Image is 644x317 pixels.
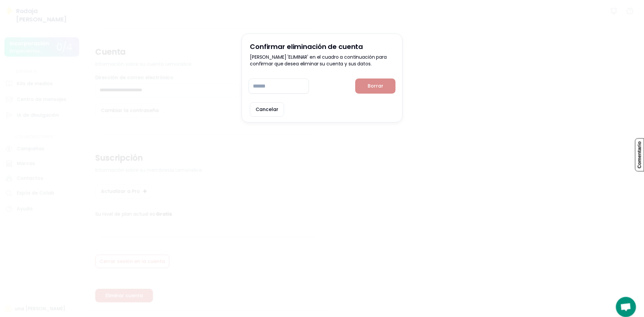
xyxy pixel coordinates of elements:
font: Confirmar eliminación de cuenta [250,42,363,51]
font: [PERSON_NAME] 'ELIMINAR' en el cuadro a continuación para confirmar que desea eliminar su cuenta ... [250,54,388,67]
font: Cancelar [256,106,278,113]
button: Cancelar [250,102,284,117]
div: Chat abierto [616,297,636,317]
button: Borrar [355,78,395,94]
font: Comentario [637,142,642,169]
font: Borrar [368,83,383,89]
